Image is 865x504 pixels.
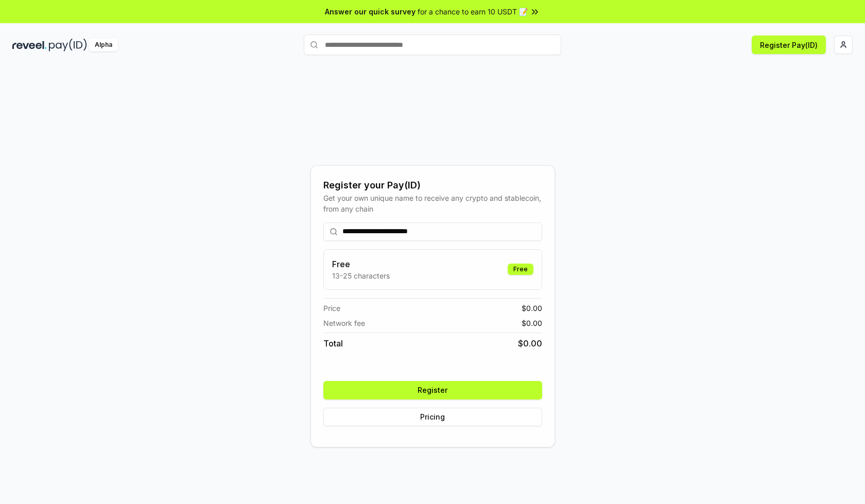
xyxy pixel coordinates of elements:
button: Register [323,381,542,399]
span: Answer our quick survey [325,6,416,17]
span: Price [323,303,340,314]
span: Network fee [323,318,365,328]
p: 13-25 characters [332,270,390,281]
div: Alpha [89,39,118,51]
span: Total [323,337,343,350]
span: $ 0.00 [522,318,542,328]
div: Register your Pay(ID) [323,178,542,193]
button: Pricing [323,408,542,426]
span: $ 0.00 [518,337,542,350]
span: $ 0.00 [522,303,542,314]
span: for a chance to earn 10 USDT 📝 [418,6,528,17]
div: Free [508,264,533,275]
div: Get your own unique name to receive any crypto and stablecoin, from any chain [323,193,542,214]
button: Register Pay(ID) [752,36,826,54]
h3: Free [332,258,390,270]
img: pay_id [49,39,87,51]
img: reveel_dark [12,39,47,51]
